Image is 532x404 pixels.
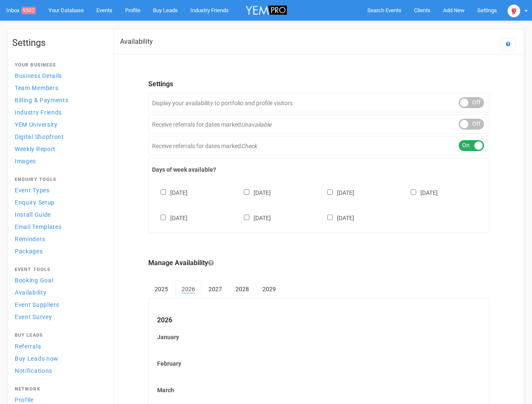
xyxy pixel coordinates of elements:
span: Event Types [15,187,50,194]
legend: Manage Availability [148,258,489,268]
label: February [157,359,481,368]
a: Email Templates [12,221,105,232]
a: Images [12,155,105,167]
span: Weekly Report [15,146,56,152]
h2: Availability [120,38,153,45]
label: [DATE] [319,213,354,222]
a: Referrals [12,340,105,352]
h4: Enquiry Tools [15,177,102,182]
span: Notifications [15,367,52,374]
div: Display your availability to portfolio and profile visitors [148,93,489,112]
em: Unavailable [241,121,271,128]
span: Event Survey [15,314,52,320]
span: 9502 [21,7,36,14]
label: March [157,386,481,394]
h1: Settings [12,38,105,48]
span: Booking Goal [15,277,53,284]
span: Digital Shopfront [15,133,64,140]
input: [DATE] [411,189,416,195]
a: Install Guide [12,209,105,220]
a: Digital Shopfront [12,131,105,142]
a: Packages [12,245,105,257]
a: 2027 [202,281,228,298]
label: [DATE] [235,188,271,197]
a: Industry Friends [12,106,105,118]
input: [DATE] [244,215,249,220]
a: Event Survey [12,311,105,322]
a: Enquiry Setup [12,197,105,208]
label: [DATE] [152,188,187,197]
span: Clients [414,7,430,13]
span: Reminders [15,236,45,242]
a: Buy Leads now [12,353,105,364]
a: Reminders [12,233,105,245]
div: Receive referrals for dates marked [148,136,489,155]
a: Weekly Report [12,143,105,154]
span: Event Suppliers [15,301,59,308]
a: Availability [12,287,105,298]
span: Email Templates [15,223,62,230]
label: [DATE] [235,213,271,222]
a: Event Types [12,184,105,196]
input: [DATE] [327,215,333,220]
a: 2028 [229,281,255,298]
em: Check [241,143,257,149]
div: Receive referrals for dates marked [148,114,489,134]
legend: 2026 [157,316,481,325]
a: 2025 [148,281,174,298]
h4: Your Business [15,63,102,68]
span: Search Events [367,7,401,13]
span: YEM University [15,121,58,128]
label: [DATE] [152,213,187,222]
span: Enquiry Setup [15,199,55,206]
span: Team Members [15,85,58,91]
a: Business Details [12,70,105,81]
label: January [157,333,481,341]
input: [DATE] [160,189,166,195]
legend: Settings [148,80,489,89]
span: Availability [15,289,46,296]
a: YEM University [12,119,105,130]
label: [DATE] [319,188,354,197]
a: 2029 [256,281,282,298]
h4: Network [15,387,102,392]
h4: Buy Leads [15,333,102,338]
a: 2026 [175,281,201,298]
span: Install Guide [15,211,51,218]
img: open-uri20250107-2-1pbi2ie [508,5,520,17]
label: Days of week available? [152,165,486,174]
h4: Event Tools [15,267,102,272]
label: [DATE] [402,188,438,197]
span: Business Details [15,72,62,79]
a: Billing & Payments [12,94,105,106]
a: Booking Goal [12,274,105,286]
span: Packages [15,248,43,255]
a: Notifications [12,365,105,376]
a: Event Suppliers [12,299,105,310]
input: [DATE] [244,189,249,195]
span: Images [15,158,36,165]
span: Billing & Payments [15,97,69,104]
span: Add New [443,7,465,13]
input: [DATE] [327,189,333,195]
input: [DATE] [160,215,166,220]
a: Team Members [12,82,105,93]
